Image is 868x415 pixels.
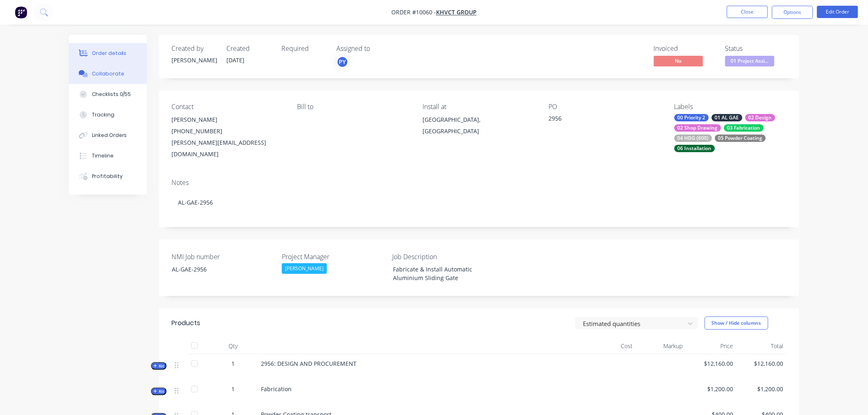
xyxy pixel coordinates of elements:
[92,111,114,119] div: Tracking
[171,114,284,160] div: [PERSON_NAME][PHONE_NUMBER][PERSON_NAME][EMAIL_ADDRESS][DOMAIN_NAME]
[92,173,123,180] div: Profitability
[153,363,164,369] span: Kit
[727,6,768,18] button: Close
[92,50,127,57] div: Order details
[92,152,114,160] div: Timeline
[674,145,715,152] div: 06 Installation
[231,359,235,368] span: 1
[674,124,721,132] div: 02 Shop Drawing
[423,114,535,137] div: [GEOGRAPHIC_DATA], [GEOGRAPHIC_DATA]
[336,56,349,68] button: PY
[548,103,661,111] div: PO
[423,114,535,140] div: [GEOGRAPHIC_DATA], [GEOGRAPHIC_DATA]
[436,9,477,16] a: KHVCT Group
[92,91,131,98] div: Checklists 0/55
[281,45,327,52] div: Required
[92,70,124,78] div: Collaborate
[712,114,742,121] div: 01 AL GAE
[297,103,409,111] div: Bill to
[690,359,733,368] span: $12,160.00
[171,56,217,64] div: [PERSON_NAME]
[226,45,272,52] div: Created
[772,6,813,19] button: Options
[392,252,495,262] label: Job Description
[69,125,147,146] button: Linked Orders
[69,84,147,105] button: Checklists 0/55
[171,179,787,187] div: Notes
[674,114,709,121] div: 00 Priority 2
[69,166,147,187] button: Profitability
[92,132,127,139] div: Linked Orders
[261,385,292,393] span: Fabrication
[654,56,703,66] span: No
[674,135,712,142] div: 04 HDG (600)
[69,64,147,84] button: Collaborate
[674,103,787,111] div: Labels
[745,114,775,121] div: 02 Design
[586,338,636,354] div: Cost
[69,105,147,125] button: Tracking
[724,124,764,132] div: 03 Fabrication
[166,263,268,275] div: AL-GAE-2956
[151,362,167,370] button: Kit
[171,125,284,137] div: [PHONE_NUMBER]
[423,103,535,111] div: Install at
[705,317,768,330] button: Show / Hide columns
[15,6,27,18] img: Factory
[151,388,167,395] button: Kit
[171,45,217,52] div: Created by
[208,338,258,354] div: Qty
[282,263,327,274] div: [PERSON_NAME]
[69,146,147,166] button: Timeline
[740,359,784,368] span: $12,160.00
[548,114,651,125] div: 2956
[226,56,244,64] span: [DATE]
[336,45,418,52] div: Assigned to
[69,43,147,64] button: Order details
[740,385,784,393] span: $1,200.00
[725,45,787,52] div: Status
[817,6,858,18] button: Edit Order
[153,388,164,394] span: Kit
[690,385,733,393] span: $1,200.00
[725,56,774,68] button: 01 Project Assi...
[231,385,235,393] span: 1
[282,252,384,262] label: Project Manager
[715,135,766,142] div: 05 Powder Coating
[636,338,687,354] div: Markup
[261,360,356,367] span: 2956: DESIGN AND PROCUREMENT
[654,45,715,52] div: Invoiced
[737,338,787,354] div: Total
[171,114,284,125] div: [PERSON_NAME]
[686,338,737,354] div: Price
[725,56,774,66] span: 01 Project Assi...
[171,103,284,111] div: Contact
[386,263,489,284] div: Fabricate & Install Automatic Aluminium Sliding Gate
[391,9,436,16] span: Order #10060 -
[171,252,274,262] label: NMI Job number
[171,318,200,328] div: Products
[171,137,284,160] div: [PERSON_NAME][EMAIL_ADDRESS][DOMAIN_NAME]
[171,190,787,215] div: AL-GAE-2956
